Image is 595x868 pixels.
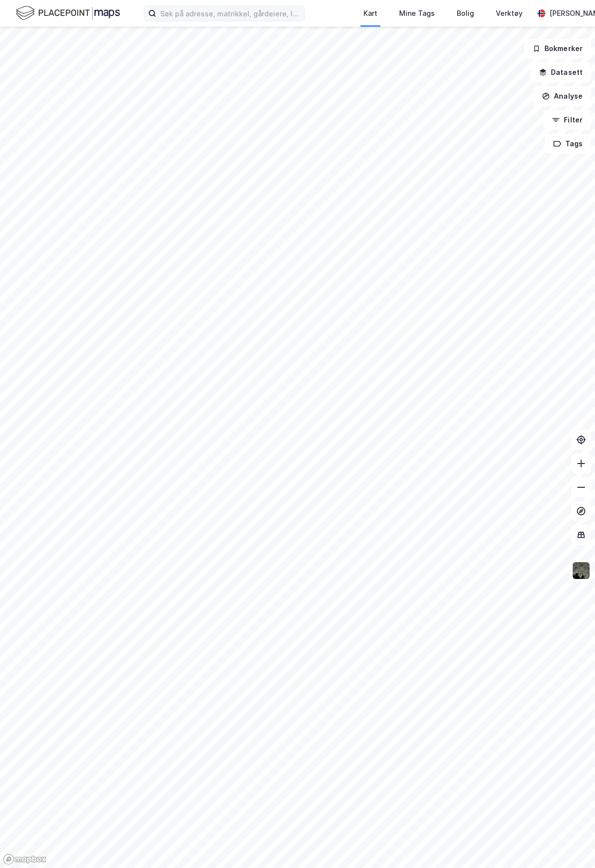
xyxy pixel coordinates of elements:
iframe: Chat Widget [545,820,595,868]
div: Bolig [457,7,474,19]
a: Mapbox homepage [3,854,47,865]
button: Tags [545,134,591,154]
img: logo.f888ab2527a4732fd821a326f86c7f29.svg [16,4,120,22]
button: Datasett [531,62,591,82]
div: Mine Tags [399,7,435,19]
button: Analyse [534,86,591,106]
button: Bokmerker [524,39,591,58]
div: Kart [363,7,377,19]
button: Filter [543,110,591,130]
div: Kontrollprogram for chat [545,820,595,868]
div: Verktøy [496,7,523,19]
img: 9k= [572,561,591,580]
input: Søk på adresse, matrikkel, gårdeiere, leietakere eller personer [156,6,304,21]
